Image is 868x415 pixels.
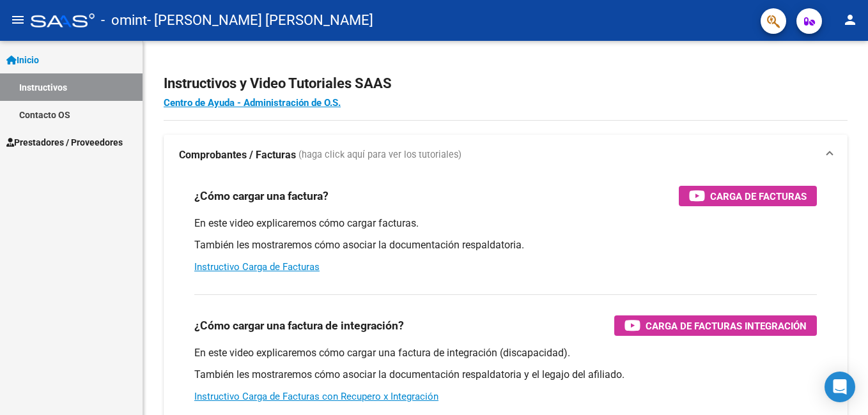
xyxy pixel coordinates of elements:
[194,391,438,402] a: Instructivo Carga de Facturas con Recupero x Integración
[194,368,817,382] p: También les mostraremos cómo asociar la documentación respaldatoria y el legajo del afiliado.
[298,148,461,162] span: (haga click aquí para ver los tutoriales)
[194,317,404,335] h3: ¿Cómo cargar una factura de integración?
[164,72,848,96] h2: Instructivos y Video Tutoriales SAAS
[164,135,848,176] mat-expansion-panel-header: Comprobantes / Facturas (haga click aquí para ver los tutoriales)
[147,6,373,34] span: - [PERSON_NAME] [PERSON_NAME]
[101,6,147,34] span: - omint
[179,148,296,162] strong: Comprobantes / Facturas
[194,238,817,252] p: También les mostraremos cómo asociar la documentación respaldatoria.
[825,372,855,402] div: Open Intercom Messenger
[194,216,817,230] p: En este video explicaremos cómo cargar facturas.
[614,315,817,336] button: Carga de Facturas Integración
[194,261,320,273] a: Instructivo Carga de Facturas
[194,187,329,205] h3: ¿Cómo cargar una factura?
[842,12,858,27] mat-icon: person
[10,12,26,27] mat-icon: menu
[6,135,123,149] span: Prestadores / Proveedores
[6,53,39,67] span: Inicio
[710,188,807,204] span: Carga de Facturas
[679,186,817,206] button: Carga de Facturas
[164,97,341,109] a: Centro de Ayuda - Administración de O.S.
[194,346,817,360] p: En este video explicaremos cómo cargar una factura de integración (discapacidad).
[646,318,807,334] span: Carga de Facturas Integración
